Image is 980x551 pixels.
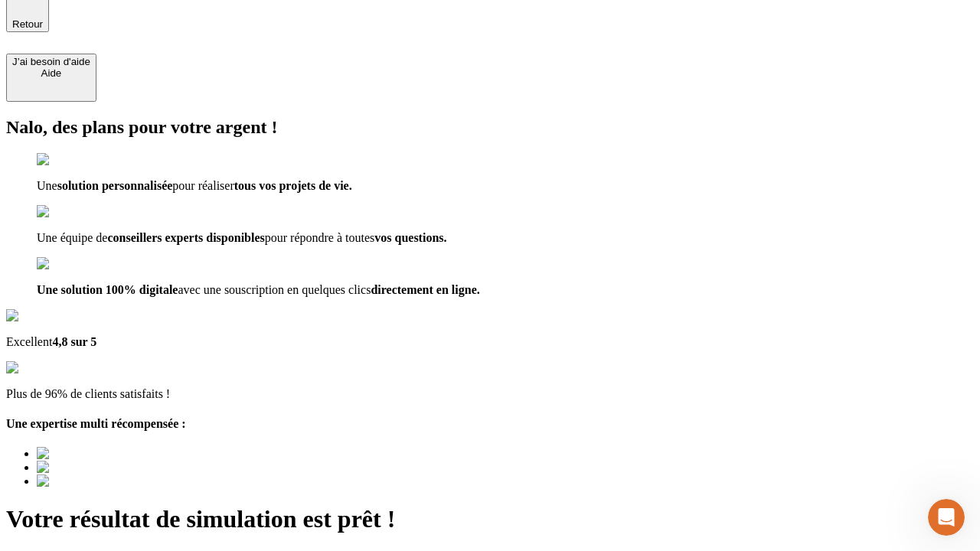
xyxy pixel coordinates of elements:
[371,283,479,296] span: directement en ligne.
[37,153,103,167] img: checkmark
[178,283,371,296] span: avec une souscription en quelques clics
[57,179,173,192] span: solution personnalisée
[37,179,57,192] span: Une
[37,257,103,271] img: checkmark
[12,56,90,67] div: J’ai besoin d'aide
[107,231,264,244] span: conseillers experts disponibles
[37,231,107,244] span: Une équipe de
[37,205,103,219] img: checkmark
[37,474,178,488] img: Best savings advice award
[265,231,375,244] span: pour répondre à toutes
[6,309,95,323] img: Google Review
[374,231,446,244] span: vos questions.
[37,283,178,296] span: Une solution 100% digitale
[37,447,178,461] img: Best savings advice award
[6,361,82,375] img: reviews stars
[37,461,178,474] img: Best savings advice award
[12,18,43,30] span: Retour
[234,179,352,192] span: tous vos projets de vie.
[6,387,974,401] p: Plus de 96% de clients satisfaits !
[6,117,974,138] h2: Nalo, des plans pour votre argent !
[52,335,96,348] span: 4,8 sur 5
[6,54,96,102] button: J’ai besoin d'aideAide
[6,335,52,348] span: Excellent
[6,417,974,431] h4: Une expertise multi récompensée :
[6,505,974,533] h1: Votre résultat de simulation est prêt !
[12,67,90,79] div: Aide
[172,179,234,192] span: pour réaliser
[928,499,965,536] iframe: Intercom live chat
